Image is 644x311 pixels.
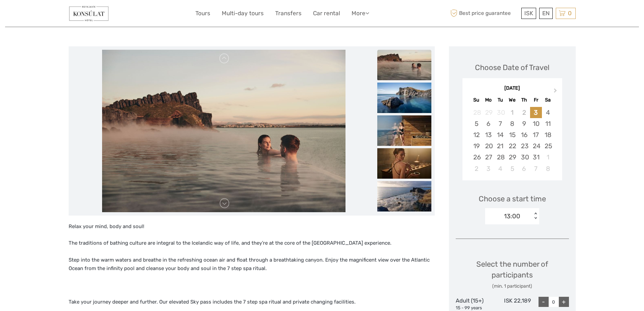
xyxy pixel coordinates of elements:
[464,107,560,174] div: month 2025-10
[462,85,562,92] div: [DATE]
[539,297,549,307] div: -
[494,129,506,140] div: Choose Tuesday, October 14th, 2025
[542,140,554,152] div: Choose Saturday, October 25th, 2025
[313,8,340,18] a: Car rental
[518,118,530,129] div: Choose Thursday, October 9th, 2025
[530,95,542,105] div: Fr
[482,95,494,105] div: Mo
[504,212,520,221] div: 13:00
[377,83,431,113] img: 31cf99ec7aa3428f84af73c7f9c97255_slider_thumbnail.jpeg
[475,62,549,73] div: Choose Date of Travel
[102,50,345,212] img: d9fe60081a4b4684a64f040b1fc7807b_main_slider.jpeg
[482,129,494,140] div: Choose Monday, October 13th, 2025
[69,5,109,22] img: 351-c02e8c69-862c-4e8d-b62f-a899add119d8_logo_small.jpg
[506,95,518,105] div: We
[494,163,506,174] div: Choose Tuesday, November 4th, 2025
[494,118,506,129] div: Choose Tuesday, October 7th, 2025
[530,129,542,140] div: Choose Friday, October 17th, 2025
[506,118,518,129] div: Choose Wednesday, October 8th, 2025
[533,213,539,220] div: < >
[559,297,569,307] div: +
[471,118,482,129] div: Choose Sunday, October 5th, 2025
[494,152,506,163] div: Choose Tuesday, October 28th, 2025
[471,152,482,163] div: Choose Sunday, October 26th, 2025
[518,163,530,174] div: Choose Thursday, November 6th, 2025
[449,8,520,19] span: Best price guarantee
[78,10,86,19] button: Open LiveChat chat widget
[377,50,431,80] img: d9fe60081a4b4684a64f040b1fc7807b_slider_thumbnail.jpeg
[542,95,554,105] div: Sa
[482,107,494,118] div: Not available Monday, September 29th, 2025
[377,181,431,212] img: b2ff321b841b4f6c9b72f3be153f0f69_slider_thumbnail.jpeg
[530,152,542,163] div: Choose Friday, October 31st, 2025
[69,256,435,273] p: Step into the warm waters and breathe in the refreshing ocean air and float through a breathtakin...
[471,95,482,105] div: Su
[493,297,531,311] div: ISK 22,189
[482,152,494,163] div: Choose Monday, October 27th, 2025
[482,163,494,174] div: Choose Monday, November 3rd, 2025
[482,118,494,129] div: Choose Monday, October 6th, 2025
[479,194,546,204] span: Choose a start time
[506,140,518,152] div: Choose Wednesday, October 22nd, 2025
[542,129,554,140] div: Choose Saturday, October 18th, 2025
[377,115,431,146] img: a618ca9de317417893796107dd44d95d_slider_thumbnail.jpeg
[518,140,530,152] div: Choose Thursday, October 23rd, 2025
[567,10,573,17] span: 0
[222,8,264,18] a: Multi-day tours
[551,87,562,97] button: Next Month
[506,129,518,140] div: Choose Wednesday, October 15th, 2025
[542,163,554,174] div: Choose Saturday, November 8th, 2025
[530,140,542,152] div: Choose Friday, October 24th, 2025
[275,8,302,18] a: Transfers
[506,152,518,163] div: Choose Wednesday, October 29th, 2025
[506,107,518,118] div: Not available Wednesday, October 1st, 2025
[530,163,542,174] div: Choose Friday, November 7th, 2025
[494,140,506,152] div: Choose Tuesday, October 21st, 2025
[471,163,482,174] div: Choose Sunday, November 2nd, 2025
[69,298,435,307] p: Take your journey deeper and further. Our elevated Sky pass includes the 7 step spa ritual and pr...
[69,222,435,231] p: Relax your mind, body and soul!
[530,118,542,129] div: Choose Friday, October 10th, 2025
[518,129,530,140] div: Choose Thursday, October 16th, 2025
[494,107,506,118] div: Not available Tuesday, September 30th, 2025
[482,140,494,152] div: Choose Monday, October 20th, 2025
[471,129,482,140] div: Choose Sunday, October 12th, 2025
[530,107,542,118] div: Choose Friday, October 3rd, 2025
[377,148,431,179] img: a9de2ff7207b4f608fc17655307ce386_slider_thumbnail.jpeg
[494,95,506,105] div: Tu
[69,239,435,248] p: The traditions of bathing culture are integral to the Icelandic way of life, and they’re at the c...
[456,297,494,311] div: Adult (15+)
[456,259,569,290] div: Select the number of participants
[352,8,369,18] a: More
[195,8,210,18] a: Tours
[524,10,533,17] span: ISK
[518,107,530,118] div: Not available Thursday, October 2nd, 2025
[542,152,554,163] div: Choose Saturday, November 1st, 2025
[539,8,553,19] div: EN
[542,118,554,129] div: Choose Saturday, October 11th, 2025
[471,107,482,118] div: Not available Sunday, September 28th, 2025
[471,140,482,152] div: Choose Sunday, October 19th, 2025
[542,107,554,118] div: Choose Saturday, October 4th, 2025
[9,12,76,17] p: We're away right now. Please check back later!
[456,283,569,290] div: (min. 1 participant)
[518,95,530,105] div: Th
[506,163,518,174] div: Choose Wednesday, November 5th, 2025
[518,152,530,163] div: Choose Thursday, October 30th, 2025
